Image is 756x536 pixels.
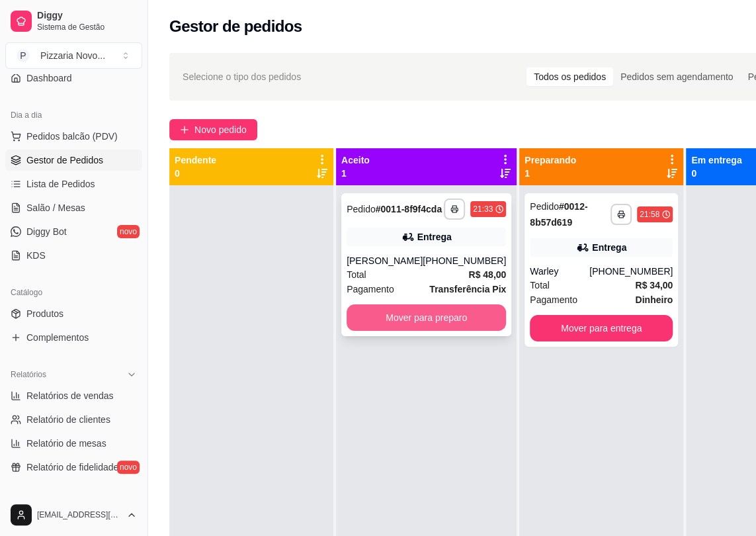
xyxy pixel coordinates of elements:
p: Aceito [341,154,370,167]
div: [PERSON_NAME] [347,254,423,267]
span: Pagamento [347,282,394,296]
a: KDS [5,245,142,266]
span: Relatório de fidelidade [26,461,118,474]
span: Total [530,278,550,292]
span: plus [180,125,189,134]
span: Pagamento [530,292,577,307]
span: P [17,49,30,62]
span: Dashboard [26,71,72,85]
span: Novo pedido [194,122,247,137]
button: Mover para entrega [530,315,673,341]
a: Salão / Mesas [5,197,142,218]
h2: Gestor de pedidos [169,16,302,37]
strong: Dinheiro [635,294,673,305]
a: Gestor de Pedidos [5,150,142,171]
div: Catálogo [5,282,142,303]
div: [PHONE_NUMBER] [589,265,673,278]
span: Relatório de clientes [26,413,110,426]
div: Pizzaria Novo ... [40,49,105,62]
a: DiggySistema de Gestão [5,5,142,37]
strong: R$ 48,00 [468,269,506,280]
strong: # 0012-8b57d619 [530,201,587,228]
a: Relatório de mesas [5,433,142,454]
a: Dashboard [5,67,142,89]
span: Selecione o tipo dos pedidos [183,69,301,84]
div: Warley [530,265,589,278]
span: Pedidos balcão (PDV) [26,130,118,143]
span: Complementos [26,331,89,344]
button: Novo pedido [169,119,257,140]
a: Diggy Botnovo [5,221,142,242]
div: Pedidos sem agendamento [613,67,740,86]
span: Pedido [530,201,559,212]
span: Sistema de Gestão [37,22,137,32]
a: Complementos [5,327,142,348]
span: Diggy [37,10,137,22]
span: KDS [26,249,46,262]
div: Entrega [592,241,626,254]
a: Produtos [5,303,142,324]
div: 21:33 [473,204,493,214]
span: Pedido [347,204,376,214]
button: Pedidos balcão (PDV) [5,126,142,147]
p: 1 [341,167,370,180]
a: Relatório de fidelidadenovo [5,457,142,478]
span: Produtos [26,307,63,320]
a: Lista de Pedidos [5,173,142,195]
p: 0 [175,167,216,180]
span: Salão / Mesas [26,201,85,214]
div: 21:58 [640,209,659,220]
span: Relatórios [11,369,46,380]
div: Dia a dia [5,105,142,126]
p: Pendente [175,154,216,167]
button: Select a team [5,42,142,69]
span: Relatório de mesas [26,437,106,450]
div: [PHONE_NUMBER] [423,254,506,267]
span: Diggy Bot [26,225,67,238]
span: Gestor de Pedidos [26,154,103,167]
span: Total [347,267,366,282]
p: Preparando [525,154,576,167]
strong: # 0011-8f9f4cda [376,204,442,214]
strong: Transferência Pix [429,284,506,294]
p: Em entrega [691,154,741,167]
strong: R$ 34,00 [635,280,673,290]
span: [EMAIL_ADDRESS][DOMAIN_NAME] [37,510,121,520]
div: Todos os pedidos [526,67,613,86]
p: 1 [525,167,576,180]
button: Mover para preparo [347,304,506,331]
p: 0 [691,167,741,180]
span: Relatórios de vendas [26,389,114,402]
a: Relatório de clientes [5,409,142,430]
a: Relatórios de vendas [5,385,142,406]
div: Entrega [417,230,452,244]
button: [EMAIL_ADDRESS][DOMAIN_NAME] [5,499,142,531]
span: Lista de Pedidos [26,177,95,191]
